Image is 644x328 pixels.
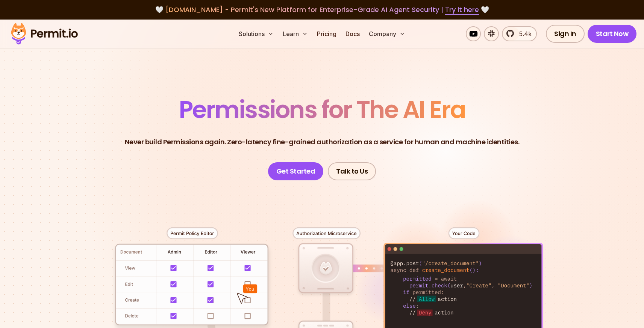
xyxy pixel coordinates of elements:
[366,26,408,41] button: Company
[342,26,363,41] a: Docs
[515,29,532,38] span: 5.4k
[314,26,339,41] a: Pricing
[445,5,479,15] a: Try it here
[125,137,520,147] p: Never build Permissions again. Zero-latency fine-grained authorization as a service for human and...
[268,162,324,180] a: Get Started
[502,26,537,41] a: 5.4k
[588,25,637,43] a: Start Now
[236,26,277,41] button: Solutions
[18,5,626,15] div: 🤍 🤍
[165,5,479,14] span: [DOMAIN_NAME] - Permit's New Platform for Enterprise-Grade AI Agent Security |
[328,162,376,180] a: Talk to Us
[8,21,81,47] img: Permit logo
[179,93,465,126] span: Permissions for The AI Era
[546,25,585,43] a: Sign In
[280,26,311,41] button: Learn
